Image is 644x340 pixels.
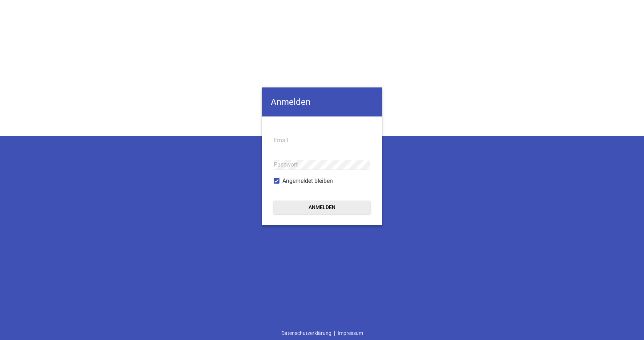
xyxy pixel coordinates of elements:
h4: Anmelden [262,87,382,116]
div: | [279,326,366,340]
a: Datenschutzerklärung [279,326,334,340]
a: Impressum [335,326,366,340]
button: Anmelden [274,201,370,214]
span: Angemeldet bleiben [282,177,333,185]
